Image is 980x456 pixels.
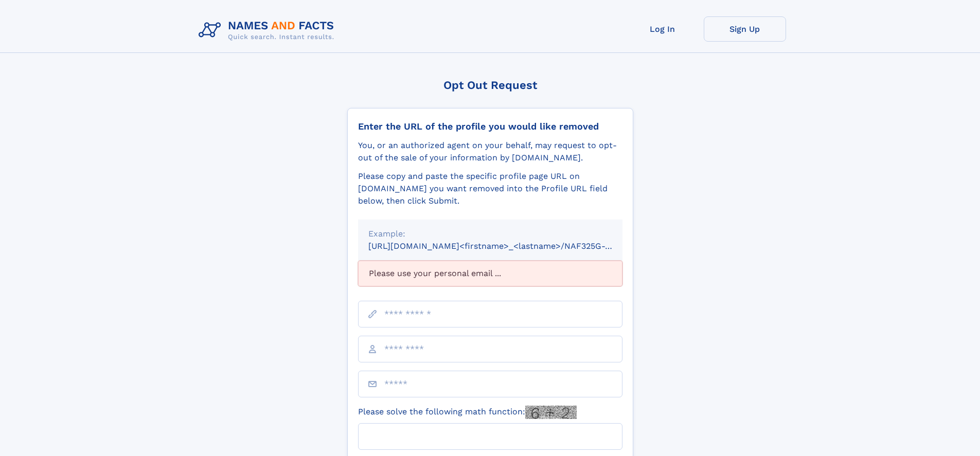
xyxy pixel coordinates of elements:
div: Opt Out Request [347,79,633,92]
small: [URL][DOMAIN_NAME]<firstname>_<lastname>/NAF325G-xxxxxxxx [368,241,642,251]
a: Log In [621,16,704,42]
div: Example: [368,228,612,240]
div: Enter the URL of the profile you would like removed [358,121,622,132]
div: Please copy and paste the specific profile page URL on [DOMAIN_NAME] you want removed into the Pr... [358,170,622,207]
img: Logo Names and Facts [194,16,343,44]
a: Sign Up [704,16,786,42]
div: You, or an authorized agent on your behalf, may request to opt-out of the sale of your informatio... [358,139,622,164]
label: Please solve the following math function: [358,406,577,419]
div: Please use your personal email ... [358,261,622,286]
